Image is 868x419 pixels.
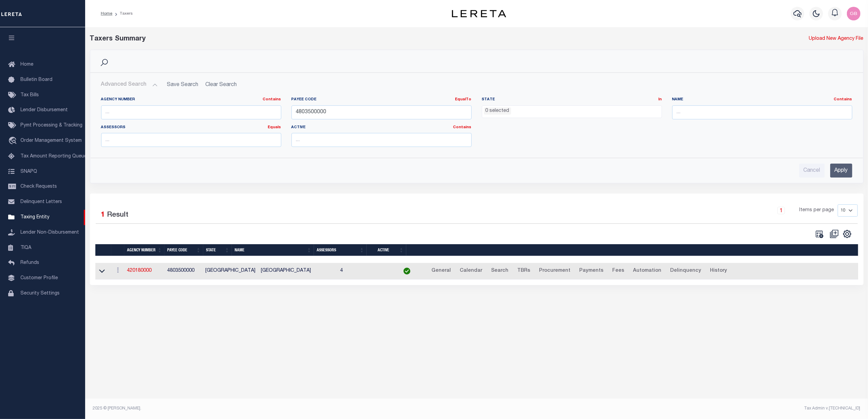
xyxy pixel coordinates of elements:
[263,98,281,101] a: Contains
[834,98,852,101] a: Contains
[609,266,627,276] a: Fees
[20,291,60,296] span: Security Settings
[291,133,472,147] input: ...
[164,263,203,280] td: 4803500000
[20,276,58,281] span: Customer Profile
[484,107,511,115] li: 0 selected
[20,123,82,128] span: Pymt Processing & Tracking
[455,98,472,101] a: EqualTo
[20,230,79,235] span: Lender Non-Disbursement
[428,266,454,276] a: General
[232,244,314,256] th: Name: activate to sort column ascending
[101,212,105,219] span: 1
[268,125,281,129] a: Equals
[20,245,31,250] span: TIQA
[659,98,662,101] a: In
[457,266,485,276] a: Calendar
[20,138,82,143] span: Order Management System
[800,207,834,214] span: Items per page
[20,93,39,98] span: Tax Bills
[452,10,506,17] img: logo-dark.svg
[107,210,129,221] label: Result
[482,97,662,103] label: State
[777,207,785,214] a: 1
[101,78,158,91] button: Advanced Search
[20,169,37,174] span: SNAPQ
[203,244,232,256] th: State: activate to sort column ascending
[630,266,664,276] a: Automation
[291,125,472,131] label: Active
[488,266,511,276] a: Search
[101,125,281,131] label: Assessors
[367,244,406,256] th: Active: activate to sort column ascending
[672,97,852,103] label: Name
[127,268,152,273] a: 420180000
[20,78,52,82] span: Bulletin Board
[258,263,337,280] td: [GEOGRAPHIC_DATA]
[20,62,33,67] span: Home
[20,154,87,159] span: Tax Amount Reporting Queue
[20,261,39,265] span: Refunds
[291,97,472,103] label: Payee Code
[453,125,472,129] a: Contains
[8,137,19,146] i: travel_explore
[314,244,367,256] th: Assessors: activate to sort column ascending
[830,164,852,178] input: Apply
[20,200,62,204] span: Delinquent Letters
[101,12,112,16] a: Home
[291,105,472,119] input: ...
[101,105,281,119] input: ...
[847,7,861,20] img: svg+xml;base64,PHN2ZyB4bWxucz0iaHR0cDovL3d3dy53My5vcmcvMjAwMC9zdmciIHBvaW50ZXItZXZlbnRzPSJub25lIi...
[101,97,281,103] label: Agency Number
[124,244,164,256] th: Agency Number: activate to sort column ascending
[809,35,864,43] a: Upload New Agency File
[672,105,852,119] input: ...
[337,263,388,280] td: 4
[20,108,68,113] span: Lender Disbursement
[799,164,825,178] input: Cancel
[112,11,133,17] li: Taxers
[90,34,668,44] div: Taxers Summary
[536,266,573,276] a: Procurement
[203,263,258,280] td: [GEOGRAPHIC_DATA]
[164,244,203,256] th: Payee Code: activate to sort column ascending
[404,268,410,274] img: check-icon-green.svg
[514,266,533,276] a: TBRs
[707,266,730,276] a: History
[667,266,704,276] a: Delinquency
[101,133,281,147] input: ...
[576,266,606,276] a: Payments
[20,184,57,189] span: Check Requests
[20,215,49,220] span: Taxing Entity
